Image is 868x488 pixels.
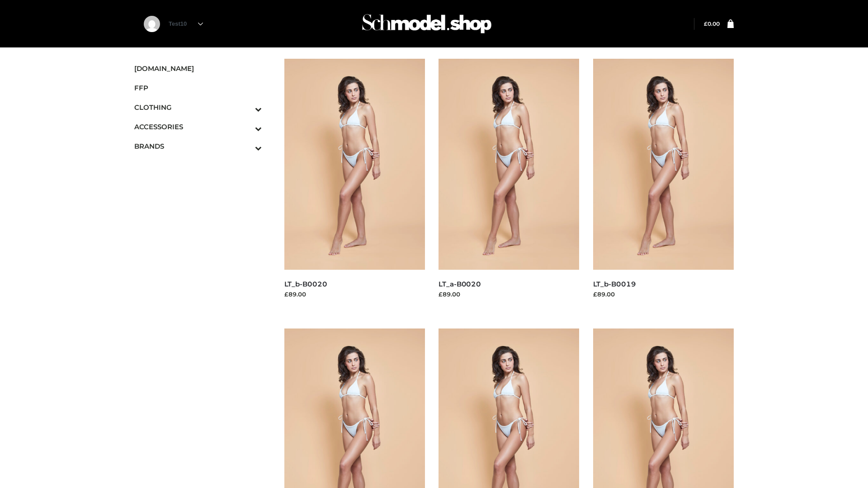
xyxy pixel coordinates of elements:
a: LT_b-B0020 [284,280,327,288]
bdi: 0.00 [704,20,720,27]
button: Toggle Submenu [230,98,262,117]
a: Test10 [169,20,203,27]
span: FFP [134,83,262,93]
img: Schmodel Admin 964 [359,6,495,42]
button: Toggle Submenu [230,117,262,136]
div: £89.00 [593,290,734,299]
a: CLOTHINGToggle Submenu [134,98,262,117]
a: LT_b-B0019 [593,280,636,288]
a: £0.00 [704,20,720,27]
div: £89.00 [439,290,580,299]
button: Toggle Submenu [230,136,262,156]
a: Read more [439,300,472,307]
span: ACCESSORIES [134,122,262,132]
a: LT_a-B0020 [439,280,481,288]
a: BRANDSToggle Submenu [134,136,262,156]
a: [DOMAIN_NAME] [134,59,262,78]
a: Read more [593,300,627,307]
a: FFP [134,78,262,98]
div: £89.00 [284,290,425,299]
span: [DOMAIN_NAME] [134,63,262,74]
span: CLOTHING [134,102,262,113]
span: BRANDS [134,141,262,151]
span: £ [704,20,708,27]
a: ACCESSORIESToggle Submenu [134,117,262,136]
a: Read more [284,300,318,307]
